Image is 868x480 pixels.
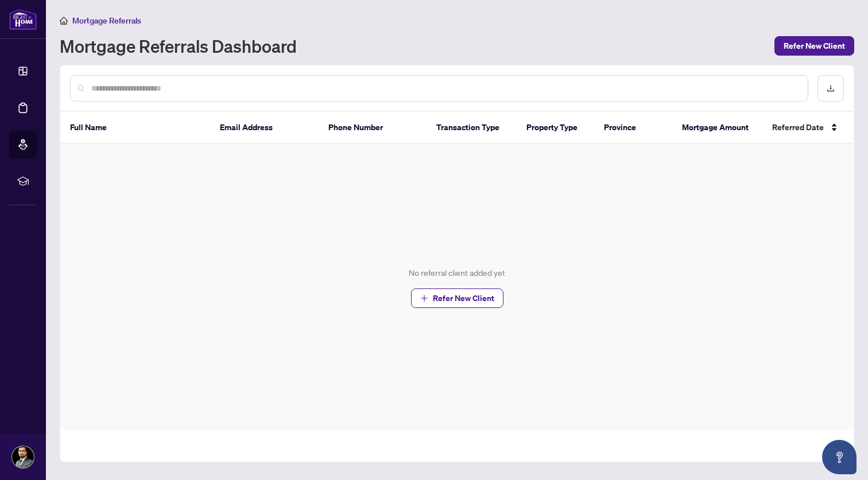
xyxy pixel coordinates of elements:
[60,37,297,55] h1: Mortgage Referrals Dashboard
[827,84,835,92] span: download
[409,267,505,279] div: No referral client added yet
[61,112,211,144] th: Full Name
[595,112,673,144] th: Province
[420,294,428,302] span: plus
[774,36,854,56] button: Refer New Client
[72,15,141,26] span: Mortgage Referrals
[517,112,595,144] th: Property Type
[411,288,503,308] button: Refer New Client
[12,446,34,468] img: Profile Icon
[784,37,845,55] span: Refer New Client
[673,112,763,144] th: Mortgage Amount
[319,112,427,144] th: Phone Number
[817,75,844,102] button: download
[211,112,319,144] th: Email Address
[60,17,68,25] span: home
[822,440,857,474] button: Open asap
[427,112,517,144] th: Transaction Type
[763,112,853,144] th: Referred Date
[9,9,37,30] img: logo
[772,121,824,134] span: Referred Date
[433,289,494,307] span: Refer New Client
